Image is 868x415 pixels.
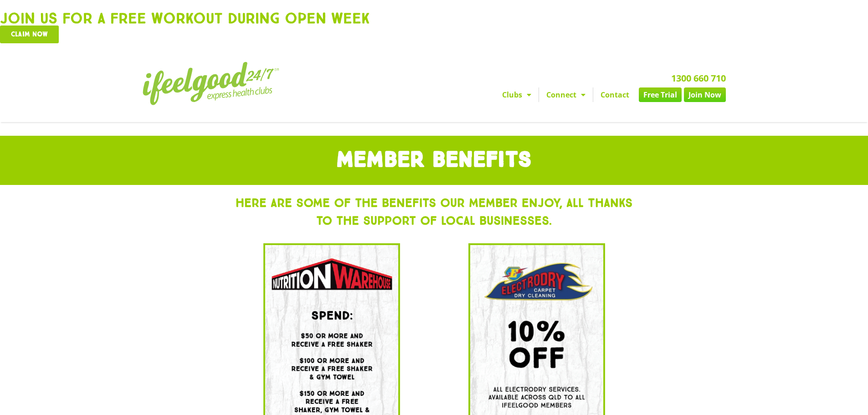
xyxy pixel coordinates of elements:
[639,87,682,102] a: Free Trial
[495,87,539,102] a: Clubs
[5,149,863,171] h1: MEMBER BENEFITS
[539,87,593,102] a: Connect
[671,72,726,84] a: 1300 660 710
[11,31,48,38] span: Claim now
[684,87,726,102] a: Join Now
[350,87,726,102] nav: Menu
[593,87,637,102] a: Contact
[234,194,635,230] h3: Here Are Some of the Benefits Our Member Enjoy, All Thanks to the Support of Local Businesses.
